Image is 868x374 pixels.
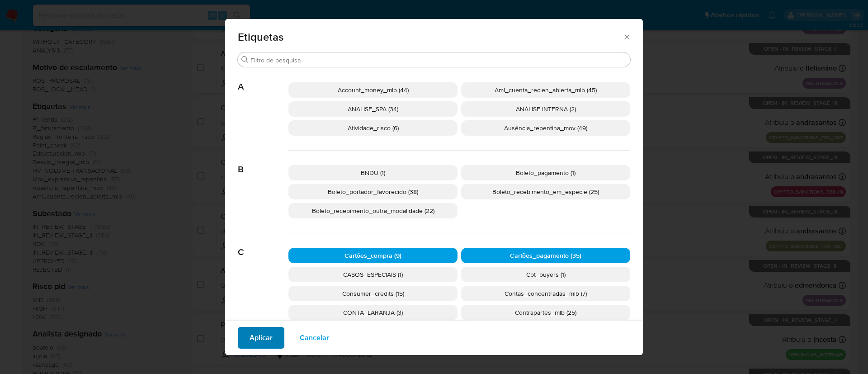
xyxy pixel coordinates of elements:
button: Buscar [241,56,249,63]
div: Boleto_recebimento_outra_modalidade (22) [288,203,458,218]
div: BNDU (1) [288,165,458,180]
div: Ausência_repentina_mov (49) [461,120,630,136]
div: Consumer_credits (15) [288,286,458,301]
span: A [238,68,288,92]
div: Account_money_mlb (44) [288,82,458,98]
div: Contrapartes_mlb (25) [461,305,630,320]
span: Etiquetas [238,32,623,43]
div: ANALISE_SPA (34) [288,101,458,117]
input: Filtro de pesquisa [250,56,627,64]
span: Contas_concentradas_mlb (7) [505,289,587,298]
div: Cartões_pagamento (35) [461,248,630,263]
div: Contas_concentradas_mlb (7) [461,286,630,301]
span: Contrapartes_mlb (25) [515,308,576,317]
span: C [238,233,288,258]
span: Cbt_buyers (1) [526,270,566,279]
span: Aplicar [250,328,273,348]
div: ANÁLISE INTERNA (2) [461,101,630,117]
div: Boleto_recebimento_em_especie (25) [461,184,630,199]
span: Aml_cuenta_recien_abierta_mlb (45) [495,85,597,95]
span: ANÁLISE INTERNA (2) [516,104,576,114]
button: Fechar [623,33,631,41]
div: Cbt_buyers (1) [461,267,630,282]
span: ANALISE_SPA (34) [348,104,398,114]
div: CASOS_ESPECIAIS (1) [288,267,458,282]
span: BNDU (1) [361,168,385,177]
button: Cancelar [288,327,341,349]
div: Cartões_compra (9) [288,248,458,263]
div: Boleto_pagamento (1) [461,165,630,180]
div: CONTA_LARANJA (3) [288,305,458,320]
span: Boleto_pagamento (1) [516,168,576,177]
span: Cancelar [300,328,329,348]
span: Boleto_recebimento_em_especie (25) [492,187,599,196]
div: Boleto_portador_favorecido (38) [288,184,458,199]
span: CASOS_ESPECIAIS (1) [343,270,403,279]
span: Consumer_credits (15) [342,289,404,298]
div: Atividade_risco (6) [288,120,458,136]
span: Account_money_mlb (44) [338,85,409,95]
button: Aplicar [238,327,284,349]
span: B [238,151,288,175]
span: Boleto_recebimento_outra_modalidade (22) [312,206,434,215]
span: Cartões_compra (9) [344,251,401,260]
span: Boleto_portador_favorecido (38) [328,187,418,196]
div: Aml_cuenta_recien_abierta_mlb (45) [461,82,630,98]
span: Cartões_pagamento (35) [510,251,581,260]
span: CONTA_LARANJA (3) [343,308,403,317]
span: Ausência_repentina_mov (49) [504,123,587,133]
span: Atividade_risco (6) [348,123,399,133]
